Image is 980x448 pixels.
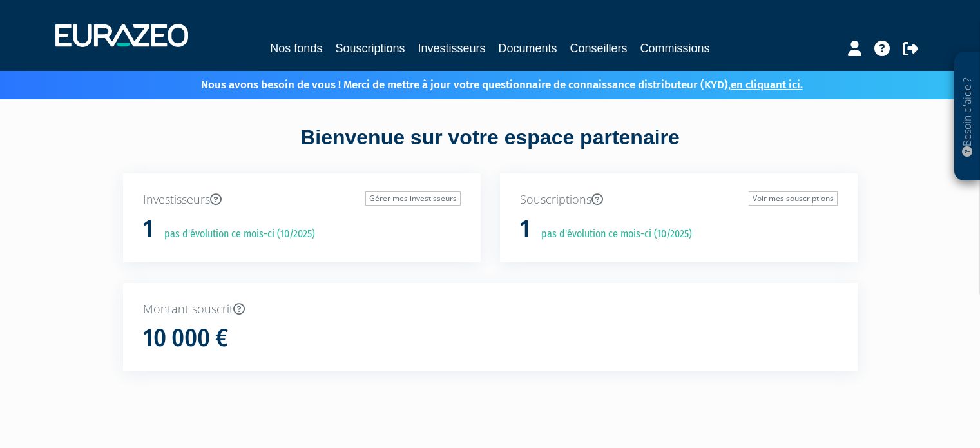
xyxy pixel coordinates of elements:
p: pas d'évolution ce mois-ci (10/2025) [155,227,315,242]
p: Nous avons besoin de vous ! Merci de mettre à jour votre questionnaire de connaissance distribute... [164,74,803,93]
a: Souscriptions [335,39,405,57]
div: Bienvenue sur votre espace partenaire [113,123,867,173]
a: Voir mes souscriptions [749,191,838,206]
a: Investisseurs [418,39,485,57]
a: Documents [499,39,557,57]
h1: 1 [143,216,153,243]
h1: 1 [520,216,530,243]
p: Montant souscrit [143,301,838,318]
a: Gérer mes investisseurs [365,191,461,206]
p: Besoin d'aide ? [960,59,975,175]
img: 1732889491-logotype_eurazeo_blanc_rvb.png [55,24,188,47]
p: Souscriptions [520,191,838,208]
p: Investisseurs [143,191,461,208]
h1: 10 000 € [143,325,228,352]
p: pas d'évolution ce mois-ci (10/2025) [532,227,692,242]
a: Commissions [640,39,710,57]
a: en cliquant ici. [731,78,803,92]
a: Nos fonds [270,39,322,57]
a: Conseillers [570,39,628,57]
